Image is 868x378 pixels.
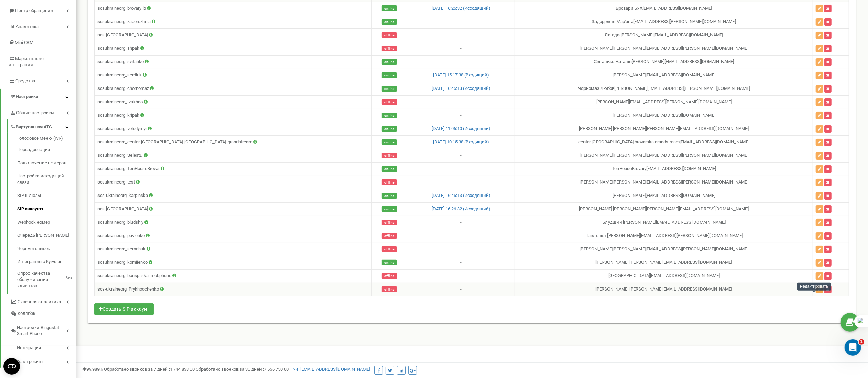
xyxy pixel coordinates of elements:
a: Коллбек [10,308,76,320]
a: Настройки Ringostat Smart Phone [10,320,76,340]
td: sosukraineorg_volodymyr [95,122,372,135]
span: Mini CRM [15,40,33,45]
td: TenHouseBrovary [EMAIL_ADDRESS][DOMAIN_NAME] [515,162,813,176]
span: online [382,126,397,132]
td: [PERSON_NAME] [EMAIL_ADDRESS][PERSON_NAME][DOMAIN_NAME] [515,95,813,109]
span: offline [382,46,397,51]
td: sosukraineorg_kripak [95,109,372,122]
td: sosukraineorg_semchuk [95,243,372,256]
span: offline [382,246,397,252]
td: sosukraineorg_borispilska_mobphone [95,269,372,283]
span: online [382,86,397,92]
td: [PERSON_NAME] [EMAIL_ADDRESS][DOMAIN_NAME] [515,69,813,82]
span: online [382,206,397,212]
a: [DATE] 11:06:10 (Исходящий) [432,126,490,131]
span: Средства [15,78,35,83]
a: Переадресация [17,143,76,156]
td: sosukraineorg_bludshiy [95,216,372,229]
td: [PERSON_NAME] [PERSON_NAME] [PERSON_NAME][EMAIL_ADDRESS][DOMAIN_NAME] [515,122,813,135]
td: [GEOGRAPHIC_DATA] [EMAIL_ADDRESS][DOMAIN_NAME] [515,269,813,283]
td: Задорржня Мар'яна [EMAIL_ADDRESS][PERSON_NAME][DOMAIN_NAME] [515,15,813,28]
a: [DATE] 15:17:38 (Входящий) [433,72,489,78]
td: sosukraineorg_chornomaz [95,82,372,95]
td: sosukraineorg_korniienko [95,256,372,269]
td: - [407,28,515,42]
td: - [407,269,515,283]
a: [DATE] 10:15:38 (Входящий) [433,139,489,144]
td: - [407,149,515,162]
a: Виртуальная АТС [10,119,76,133]
td: Лагода [PERSON_NAME] [EMAIL_ADDRESS][DOMAIN_NAME] [515,28,813,42]
td: sosukraineorg_TenHouseBrovar [95,162,372,176]
td: sosukraineorg_pavlenko [95,229,372,243]
td: sosukraineorg_shpak [95,42,372,55]
a: [DATE] 16:26:32 (Исходящий) [432,5,490,11]
a: SIP аккаунты [17,202,76,216]
a: Очередь [PERSON_NAME] [17,229,76,242]
span: offline [382,179,397,185]
td: [PERSON_NAME] [PERSON_NAME][EMAIL_ADDRESS][PERSON_NAME][DOMAIN_NAME] [515,243,813,256]
td: sos-ukraineorg_Prykhodchenko [95,283,372,296]
td: - [407,256,515,269]
span: online [382,72,397,78]
td: Павленкл [PERSON_NAME] [EMAIL_ADDRESS][PERSON_NAME][DOMAIN_NAME] [515,229,813,243]
a: [DATE] 16:46:13 (Исходящий) [432,193,490,198]
span: online [382,260,397,265]
td: - [407,162,515,176]
a: Интеграция с Kyivstar [17,255,76,269]
span: offline [382,286,397,292]
td: [PERSON_NAME] [PERSON_NAME][EMAIL_ADDRESS][PERSON_NAME][DOMAIN_NAME] [515,42,813,55]
td: [PERSON_NAME] [EMAIL_ADDRESS][DOMAIN_NAME] [515,189,813,202]
span: Маркетплейс интеграций [9,56,44,68]
td: sosukraineorg_zadorozhnia [95,15,372,28]
span: online [382,139,397,145]
span: offline [382,153,397,158]
td: - [407,109,515,122]
span: offline [382,233,397,239]
span: online [382,59,397,65]
a: Настройки [1,89,76,105]
td: - [407,15,515,28]
td: [PERSON_NAME] [EMAIL_ADDRESS][DOMAIN_NAME] [515,109,813,122]
td: Бровари БУХ [EMAIL_ADDRESS][DOMAIN_NAME] [515,2,813,15]
a: Webhook номер [17,216,76,229]
span: offline [382,273,397,279]
td: [PERSON_NAME] [PERSON_NAME][EMAIL_ADDRESS][PERSON_NAME][DOMAIN_NAME] [515,176,813,189]
td: - [407,283,515,296]
span: Виртуальная АТС [16,124,52,130]
span: Центр обращений [15,8,53,13]
td: - [407,216,515,229]
span: offline [382,220,397,225]
a: Чёрный список [17,242,76,256]
span: online [382,166,397,172]
span: Сквозная аналитика [18,299,61,305]
td: sosukraineorg_brovary_b [95,2,372,15]
td: [PERSON_NAME] [PERSON_NAME] [PERSON_NAME][EMAIL_ADDRESS][DOMAIN_NAME] [515,202,813,216]
td: sosukraineorg_Ivakhno [95,95,372,109]
span: Общие настройки [16,110,54,116]
a: [DATE] 16:26:32 (Исходящий) [432,206,490,211]
td: [PERSON_NAME] [PERSON_NAME] [EMAIL_ADDRESS][DOMAIN_NAME] [515,256,813,269]
a: Настройка исходящей связи [17,169,76,189]
a: Опрос качества обслуживания клиентовBeta [17,269,76,290]
iframe: Intercom live chat [845,339,861,356]
button: Создать SIP аккаунт [94,303,154,315]
td: sos-[GEOGRAPHIC_DATA] [95,202,372,216]
a: Интеграция [10,340,76,354]
span: Интеграция [17,345,41,351]
span: Настройки Ringostat Smart Phone [17,324,66,337]
a: [DATE] 16:46:13 (Исходящий) [432,86,490,91]
td: sos-[GEOGRAPHIC_DATA] [95,28,372,42]
div: Редактировать [797,283,831,291]
td: sosukraineorg_center-[GEOGRAPHIC_DATA]-[GEOGRAPHIC_DATA]-grandstream [95,135,372,149]
td: - [407,243,515,256]
a: Подключение номеров [17,156,76,170]
a: Голосовое меню (IVR) [17,135,76,143]
td: - [407,229,515,243]
span: 1 [859,339,864,345]
span: Настройки [16,94,38,99]
span: online [382,113,397,118]
td: - [407,95,515,109]
span: Аналитика [16,24,39,29]
td: sosukraineorg_test [95,176,372,189]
